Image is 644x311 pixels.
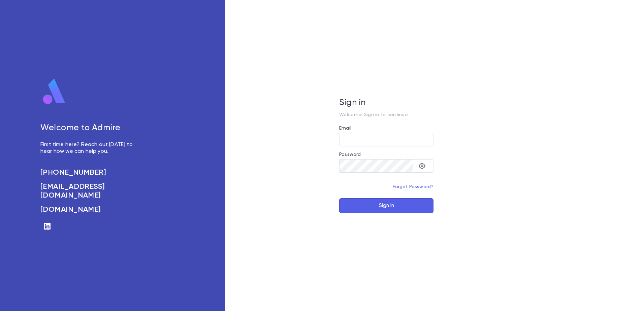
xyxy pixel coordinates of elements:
button: toggle password visibility [415,159,429,173]
p: First time here? Reach out [DATE] to hear how we can help you. [40,141,140,155]
a: Forgot Password? [393,184,434,189]
label: Password [339,152,361,157]
h5: Sign in [339,98,433,108]
h5: Welcome to Admire [40,123,140,133]
button: Sign In [339,198,433,213]
a: [EMAIL_ADDRESS][DOMAIN_NAME] [40,182,140,200]
a: [DOMAIN_NAME] [40,205,140,214]
a: [PHONE_NUMBER] [40,168,140,177]
label: Email [339,126,351,131]
img: logo [40,78,68,105]
p: Welcome! Sign in to continue. [339,112,433,117]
